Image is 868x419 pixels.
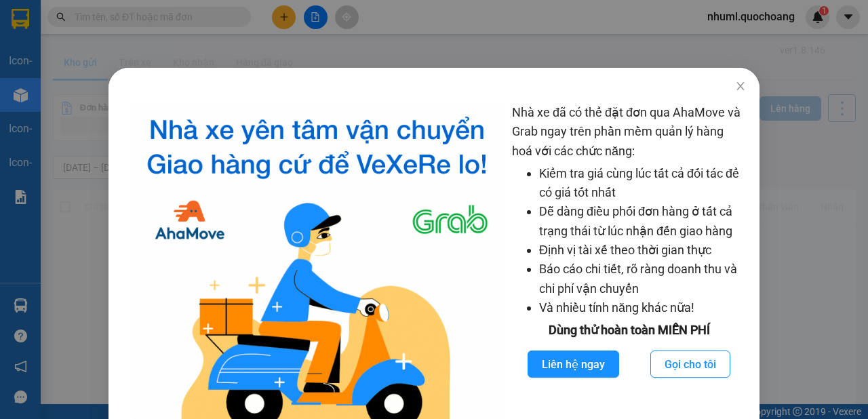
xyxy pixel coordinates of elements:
[512,321,746,340] div: Dùng thử hoàn toàn MIỄN PHÍ
[539,202,746,241] li: Dễ dàng điều phối đơn hàng ở tất cả trạng thái từ lúc nhận đến giao hàng
[665,356,716,373] span: Gọi cho tôi
[542,356,605,373] span: Liên hệ ngay
[539,241,746,260] li: Định vị tài xế theo thời gian thực
[735,81,746,92] span: close
[539,260,746,298] li: Báo cáo chi tiết, rõ ràng doanh thu và chi phí vận chuyển
[539,298,746,317] li: Và nhiều tính năng khác nữa!
[650,351,730,378] button: Gọi cho tôi
[539,164,746,203] li: Kiểm tra giá cùng lúc tất cả đối tác để có giá tốt nhất
[722,68,759,106] button: Close
[528,351,619,378] button: Liên hệ ngay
